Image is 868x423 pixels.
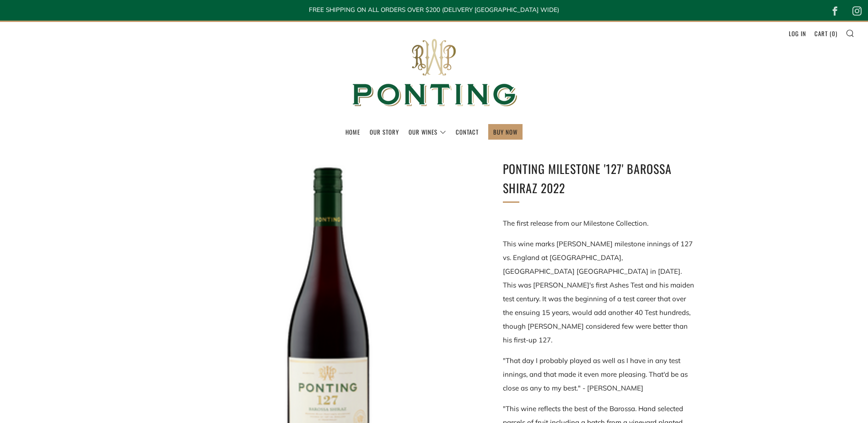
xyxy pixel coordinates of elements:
[456,125,479,139] a: Contact
[503,237,695,347] p: This wine marks [PERSON_NAME] milestone innings of 127 vs. England at [GEOGRAPHIC_DATA], [GEOGRAP...
[789,26,806,41] a: Log in
[409,125,446,139] a: Our Wines
[814,26,837,41] a: Cart (0)
[493,125,518,139] a: BUY NOW
[832,29,836,38] span: 0
[370,125,399,139] a: Our Story
[503,354,695,395] p: "That day I probably played as well as I have in any test innings, and that made it even more ple...
[503,159,695,197] h1: Ponting Milestone '127' Barossa Shiraz 2022
[343,22,526,124] img: Ponting Wines
[503,217,695,230] p: The first release from our Milestone Collection.
[345,125,360,139] a: Home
